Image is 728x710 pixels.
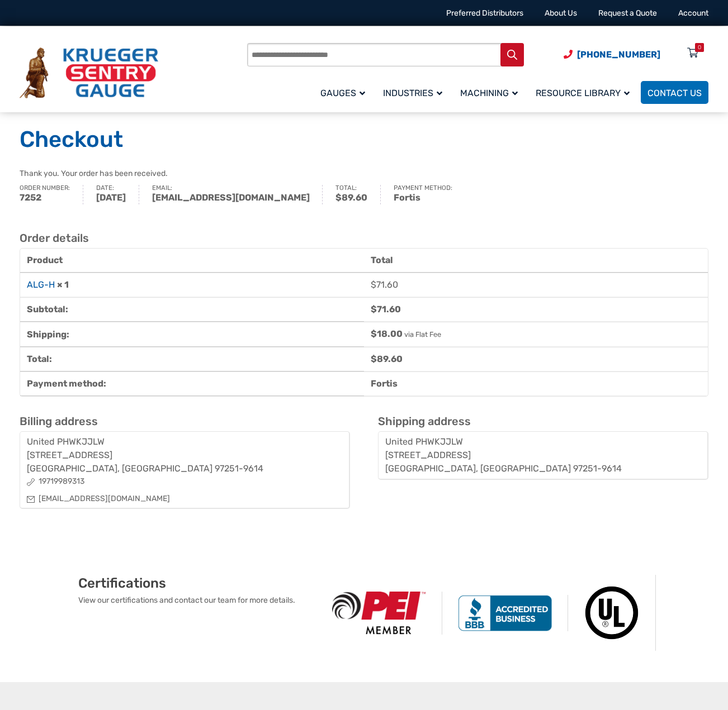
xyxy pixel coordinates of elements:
[446,8,523,18] a: Preferred Distributors
[20,47,158,99] img: Krueger Sentry Gauge
[20,347,364,371] th: Total:
[20,168,708,179] p: Thank you. Your order has been received.
[545,8,577,18] a: About Us
[453,79,529,106] a: Machining
[371,279,376,290] span: $
[20,431,350,509] address: United PHWKJJLW [STREET_ADDRESS] [GEOGRAPHIC_DATA], [GEOGRAPHIC_DATA] 97251-9614
[96,191,126,204] strong: [DATE]
[394,185,465,204] li: Payment method:
[364,371,708,396] td: Fortis
[647,88,702,98] span: Contact Us
[698,43,701,52] div: 0
[460,88,518,98] span: Machining
[568,575,656,651] img: Underwriters Laboratories
[371,328,403,339] span: 18.00
[383,88,442,98] span: Industries
[371,304,401,315] span: 71.60
[152,185,323,204] li: Email:
[376,79,453,106] a: Industries
[371,354,377,364] span: $
[678,8,708,18] a: Account
[27,279,55,290] a: ALG-H
[335,192,342,203] span: $
[335,185,381,204] li: Total:
[20,126,708,154] h1: Checkout
[378,414,708,428] h2: Shipping address
[20,322,364,347] th: Shipping:
[27,493,342,504] p: [EMAIL_ADDRESS][DOMAIN_NAME]
[27,475,342,487] p: 19719989313
[598,8,657,18] a: Request a Quote
[20,414,350,428] h2: Billing address
[394,191,452,204] strong: Fortis
[371,304,377,315] span: $
[20,297,364,322] th: Subtotal:
[442,595,568,631] img: BBB
[20,249,364,273] th: Product
[152,191,310,204] strong: [EMAIL_ADDRESS][DOMAIN_NAME]
[371,328,377,339] span: $
[529,79,641,106] a: Resource Library
[316,592,442,635] img: PEI Member
[371,279,398,290] bdi: 71.60
[20,185,83,204] li: Order number:
[641,81,708,104] a: Contact Us
[404,330,441,339] small: via Flat Fee
[335,192,367,203] bdi: 89.60
[577,49,660,60] span: [PHONE_NUMBER]
[96,185,139,204] li: Date:
[536,88,630,98] span: Resource Library
[320,88,365,98] span: Gauges
[20,371,364,396] th: Payment method:
[378,431,708,480] address: United PHWKJJLW [STREET_ADDRESS] [GEOGRAPHIC_DATA], [GEOGRAPHIC_DATA] 97251-9614
[364,249,708,273] th: Total
[564,47,660,61] a: Phone Number (920) 434-8860
[20,191,70,204] strong: 7252
[57,279,69,290] strong: × 1
[371,354,403,364] span: 89.60
[78,594,316,606] p: View our certifications and contact our team for more details.
[78,575,316,592] h2: Certifications
[20,231,708,245] h2: Order details
[314,79,376,106] a: Gauges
